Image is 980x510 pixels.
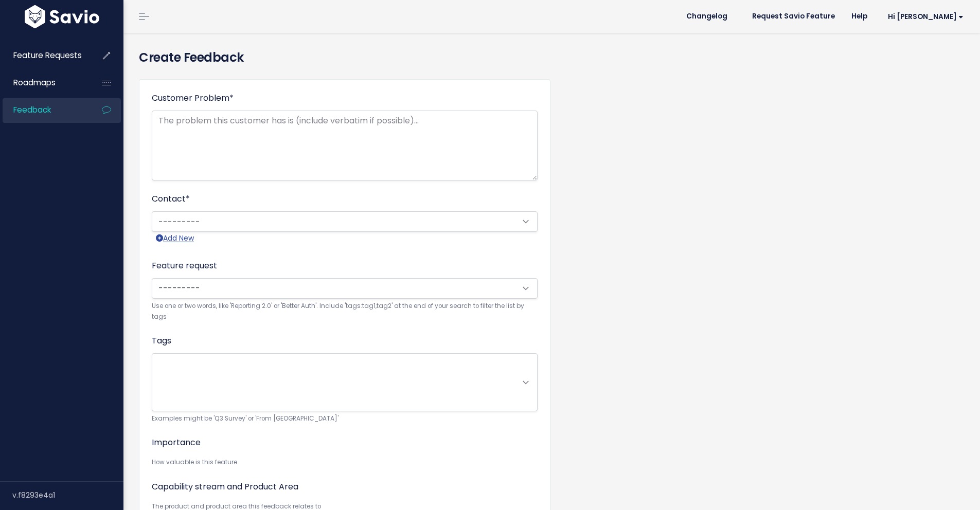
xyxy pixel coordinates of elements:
label: Importance [152,436,201,449]
h4: Create Feedback [139,48,965,67]
span: Changelog [686,13,727,20]
span: Feature Requests [13,50,82,61]
small: Use one or two words, like 'Reporting 2.0' or 'Better Auth'. Include 'tags:tag1,tag2' at the end ... [152,301,538,323]
a: Add New [156,232,194,245]
label: Tags [152,335,171,347]
a: Roadmaps [3,71,85,95]
span: Roadmaps [13,77,56,88]
a: Hi [PERSON_NAME] [876,9,972,25]
span: Hi [PERSON_NAME] [888,13,964,21]
span: Feedback [13,104,51,115]
small: Examples might be 'Q3 Survey' or 'From [GEOGRAPHIC_DATA]' [152,413,538,424]
div: v.f8293e4a1 [12,482,123,508]
label: Feature request [152,260,217,272]
a: Help [843,9,876,24]
label: Capability stream and Product Area [152,481,298,493]
label: Contact [152,193,190,205]
small: How valuable is this feature [152,457,538,468]
img: logo-white.9d6f32f41409.svg [22,5,102,28]
a: Feature Requests [3,44,85,67]
a: Request Savio Feature [744,9,843,24]
label: Customer Problem [152,92,234,104]
a: Feedback [3,98,85,122]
